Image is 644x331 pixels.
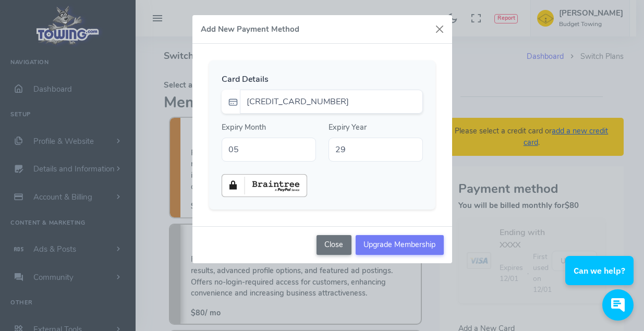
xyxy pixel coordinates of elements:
img: braintree-badge-light.png [222,174,307,197]
h5: Add New Payment Method [201,23,299,35]
input: MM [222,138,316,162]
input: Upgrade Membership [356,235,444,255]
label: Expiry Year [329,122,367,133]
label: Expiry Month [222,122,266,133]
input: YY [329,138,423,162]
input: Card number [240,90,423,114]
button: Close [317,235,351,255]
iframe: Conversations [557,227,644,331]
legend: Card Details [222,73,423,85]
